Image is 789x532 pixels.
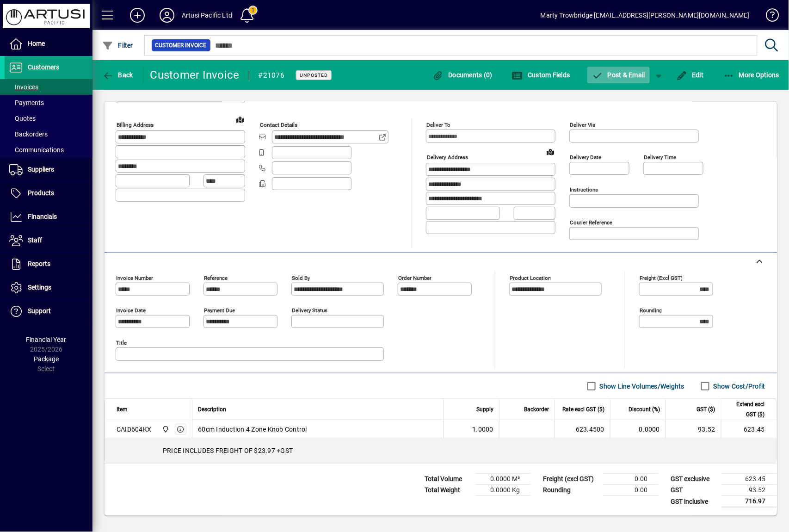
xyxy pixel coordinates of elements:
[116,307,146,314] mat-label: Invoice date
[5,253,92,276] a: Reports
[100,67,136,83] button: Back
[198,425,307,434] span: 60cm Induction 4 Zone Knob Control
[666,420,721,439] td: 93.52
[570,219,612,226] mat-label: Courier Reference
[198,404,226,414] span: Description
[102,71,133,79] span: Back
[105,439,777,463] div: PRICE INCLUDES FREIGHT OF $23.97 +GST
[512,71,570,79] span: Custom Fields
[292,307,327,314] mat-label: Delivery status
[117,425,151,434] div: CAID604KX
[640,307,662,314] mat-label: Rounding
[292,275,310,281] mat-label: Sold by
[524,404,549,414] span: Backorder
[666,496,721,507] td: GST inclusive
[123,7,152,24] button: Add
[28,236,42,244] span: Staff
[721,67,782,83] button: More Options
[420,474,475,485] td: Total Volume
[152,7,182,24] button: Profile
[538,485,603,496] td: Rounding
[598,382,684,391] label: Show Line Volumes/Weights
[28,63,59,71] span: Customers
[116,340,127,346] mat-label: Title
[92,67,143,83] app-page-header-button: Back
[204,307,235,314] mat-label: Payment due
[721,496,777,507] td: 716.97
[697,404,715,414] span: GST ($)
[5,158,92,181] a: Suppliers
[510,67,573,83] button: Custom Fields
[666,485,721,496] td: GST
[102,42,133,49] span: Filter
[561,425,604,434] div: 623.4500
[5,126,92,142] a: Backorders
[640,275,683,281] mat-label: Freight (excl GST)
[426,122,450,128] mat-label: Deliver To
[28,40,45,47] span: Home
[430,67,495,83] button: Documents (0)
[28,284,51,291] span: Settings
[9,99,44,106] span: Payments
[587,67,650,83] button: Post & Email
[541,8,750,23] div: Marty Trowbridge [EMAIL_ADDRESS][PERSON_NAME][DOMAIN_NAME]
[538,474,603,485] td: Freight (excl GST)
[676,71,704,79] span: Edit
[603,485,659,496] td: 0.00
[5,142,92,158] a: Communications
[28,166,54,173] span: Suppliers
[182,8,232,23] div: Artusi Pacific Ltd
[570,154,601,161] mat-label: Delivery date
[116,275,153,281] mat-label: Invoice number
[603,474,659,485] td: 0.00
[100,37,136,54] button: Filter
[5,32,92,56] a: Home
[475,485,531,496] td: 0.0000 Kg
[26,336,67,343] span: Financial Year
[28,213,57,220] span: Financials
[759,2,777,32] a: Knowledge Base
[592,71,646,79] span: ost & Email
[5,111,92,126] a: Quotes
[570,122,595,128] mat-label: Deliver via
[5,229,92,252] a: Staff
[300,72,328,78] span: Unposted
[644,154,676,161] mat-label: Delivery time
[9,115,36,122] span: Quotes
[629,404,660,414] span: Discount (%)
[727,399,765,420] span: Extend excl GST ($)
[398,275,431,281] mat-label: Order number
[721,485,777,496] td: 93.52
[28,307,51,315] span: Support
[5,95,92,111] a: Payments
[475,474,531,485] td: 0.0000 M³
[674,67,706,83] button: Edit
[420,485,475,496] td: Total Weight
[259,68,285,83] div: #21076
[28,189,54,197] span: Products
[5,276,92,299] a: Settings
[5,300,92,323] a: Support
[204,275,228,281] mat-label: Reference
[570,186,598,193] mat-label: Instructions
[721,474,777,485] td: 623.45
[233,112,247,127] a: View on map
[721,420,777,439] td: 623.45
[117,404,128,414] span: Item
[610,420,666,439] td: 0.0000
[160,424,170,434] span: Main Warehouse
[510,275,551,281] mat-label: Product location
[9,146,64,154] span: Communications
[28,260,50,267] span: Reports
[9,130,48,138] span: Backorders
[543,144,558,159] a: View on map
[432,71,493,79] span: Documents (0)
[155,41,207,50] span: Customer Invoice
[34,355,59,363] span: Package
[608,71,612,79] span: P
[150,68,240,82] div: Customer Invoice
[562,404,604,414] span: Rate excl GST ($)
[473,425,494,434] span: 1.0000
[723,71,780,79] span: More Options
[476,404,493,414] span: Supply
